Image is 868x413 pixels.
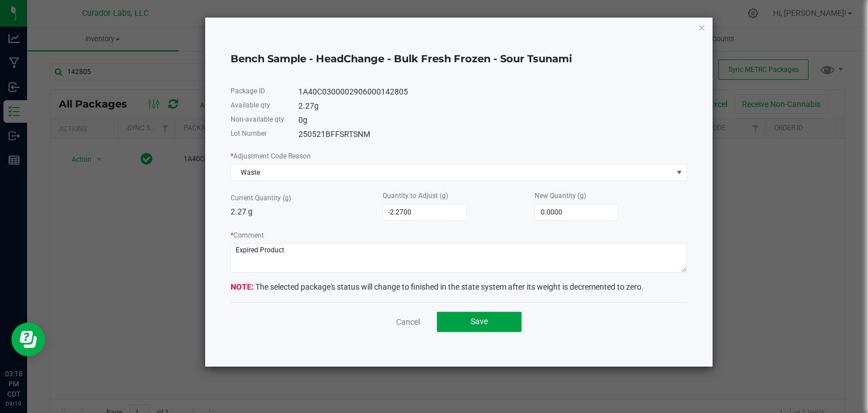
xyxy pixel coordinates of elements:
[231,281,687,293] div: The selected package's status will change to finished in the state system after its weight is dec...
[298,114,687,126] div: 0
[231,128,267,139] label: Lot Number
[535,204,618,220] input: 0
[383,204,466,220] input: 0
[231,193,291,203] label: Current Quantity (g)
[298,128,687,140] div: 250521BFFSRTSNM
[231,165,672,180] span: Waste
[396,316,420,328] a: Cancel
[471,317,488,326] span: Save
[298,100,687,112] div: 2.27
[231,100,270,110] label: Available qty
[437,312,522,332] button: Save
[231,151,311,161] label: Adjustment Code Reason
[11,322,45,356] iframe: Resource center
[231,230,264,240] label: Comment
[298,86,687,98] div: 1A40C0300002906000142805
[231,206,383,218] p: 2.27 g
[231,114,284,124] label: Non-available qty
[383,191,448,201] label: Quantity to Adjust (g)
[314,101,319,110] span: g
[535,191,586,201] label: New Quantity (g)
[231,86,265,96] label: Package ID
[303,115,307,124] span: g
[231,52,687,67] h4: Bench Sample - HeadChange - Bulk Fresh Frozen - Sour Tsunami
